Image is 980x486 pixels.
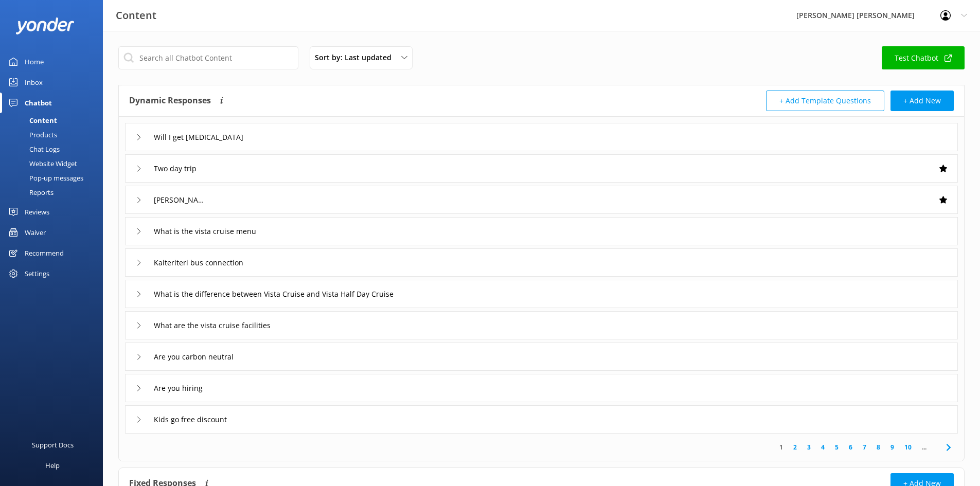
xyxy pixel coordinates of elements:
[830,442,844,452] a: 5
[25,72,43,93] div: Inbox
[25,222,46,243] div: Waiver
[25,93,52,113] div: Chatbot
[882,46,965,69] a: Test Chatbot
[116,7,156,24] h3: Content
[844,442,858,452] a: 6
[6,113,57,128] div: Content
[816,442,830,452] a: 4
[6,171,83,185] div: Pop-up messages
[25,243,64,263] div: Recommend
[25,51,44,72] div: Home
[15,17,75,34] img: yonder-white-logo.png
[6,142,60,156] div: Chat Logs
[45,455,60,476] div: Help
[315,52,398,63] span: Sort by: Last updated
[25,202,49,222] div: Reviews
[6,185,54,200] div: Reports
[25,263,49,284] div: Settings
[858,442,871,452] a: 7
[6,113,103,128] a: Content
[885,442,899,452] a: 9
[766,91,884,111] button: + Add Template Questions
[788,442,802,452] a: 2
[871,442,885,452] a: 8
[129,91,211,111] h4: Dynamic Responses
[6,142,103,156] a: Chat Logs
[118,46,298,69] input: Search all Chatbot Content
[6,171,103,185] a: Pop-up messages
[802,442,816,452] a: 3
[6,156,77,171] div: Website Widget
[917,442,932,452] span: ...
[6,128,57,142] div: Products
[899,442,917,452] a: 10
[6,185,103,200] a: Reports
[32,435,74,455] div: Support Docs
[6,156,103,171] a: Website Widget
[774,442,788,452] a: 1
[6,128,103,142] a: Products
[890,91,954,111] button: + Add New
